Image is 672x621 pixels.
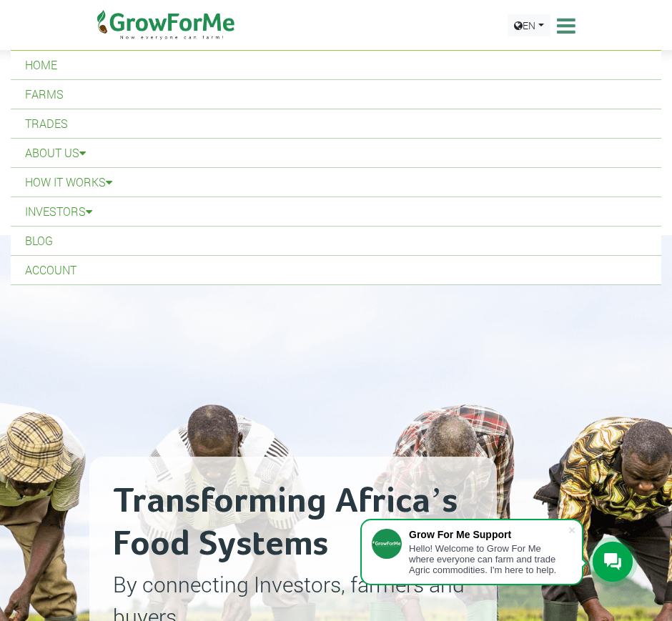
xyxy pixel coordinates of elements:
[409,543,568,575] div: Hello! Welcome to Grow For Me where everyone can farm and trade Agric commodities. I'm here to help.
[409,529,568,540] div: Grow For Me Support
[11,227,661,255] a: Blog
[11,109,661,138] a: Trades
[11,139,661,167] a: About Us
[11,256,661,284] a: Account
[11,197,661,226] a: Investors
[113,480,473,566] h2: Transforming Africa’s Food Systems
[508,14,550,36] a: EN
[11,168,661,197] a: How it Works
[11,80,661,109] a: Farms
[11,51,661,79] a: Home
